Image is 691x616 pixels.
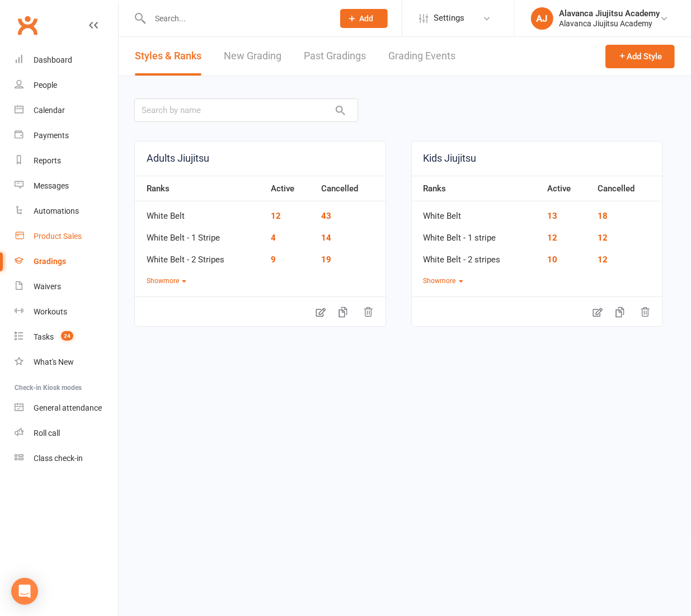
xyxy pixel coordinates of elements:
div: Reports [34,156,61,165]
th: Ranks [135,176,265,201]
div: Roll call [34,429,60,438]
div: Payments [34,131,69,140]
div: Open Intercom Messenger [11,578,38,605]
a: Messages [15,173,118,199]
div: Calendar [34,106,65,115]
a: Kids Jiujitsu [412,142,662,176]
a: What's New [15,350,118,375]
a: Automations [15,199,118,224]
td: White Belt [412,201,542,223]
a: Grading Events [388,37,455,76]
a: Reports [15,148,118,173]
div: Class check-in [34,454,83,463]
th: Cancelled [592,176,662,201]
div: Tasks [34,332,54,341]
div: Automations [34,206,79,215]
a: 10 [547,255,557,265]
div: Alavanca Jiujitsu Academy [559,18,660,29]
button: Add [340,9,388,28]
th: Ranks [412,176,542,201]
a: Roll call [15,421,118,446]
span: Add [360,14,374,23]
div: General attendance [34,403,102,412]
a: Past Gradings [304,37,366,76]
a: 19 [321,255,331,265]
a: General attendance kiosk mode [15,396,118,421]
a: 9 [271,255,276,265]
a: 12 [598,233,608,243]
a: 12 [547,233,557,243]
input: Search by name [134,98,358,122]
a: People [15,73,118,98]
a: Calendar [15,98,118,123]
td: White Belt - 2 Stripes [135,245,265,267]
a: Gradings [15,249,118,274]
a: Styles & Ranks [135,37,201,76]
div: Product Sales [34,232,82,241]
div: Gradings [34,257,66,266]
div: AJ [531,7,553,30]
a: 12 [271,211,281,221]
input: Search... [147,11,326,26]
a: 18 [598,211,608,221]
a: Adults Jiujitsu [135,142,386,176]
a: Tasks 24 [15,325,118,350]
div: Alavanca Jiujitsu Academy [559,8,660,18]
a: Dashboard [15,48,118,73]
button: Add Style [605,45,675,68]
span: 24 [61,331,73,341]
div: Workouts [34,307,67,316]
a: Class kiosk mode [15,446,118,471]
a: 14 [321,233,331,243]
td: White Belt - 1 Stripe [135,223,265,245]
button: Showmore [424,276,463,286]
th: Active [542,176,592,201]
td: White Belt - 1 stripe [412,223,542,245]
a: Waivers [15,274,118,299]
div: What's New [34,358,74,366]
a: Payments [15,123,118,148]
a: Workouts [15,299,118,325]
a: 4 [271,233,276,243]
a: 43 [321,211,331,221]
div: Waivers [34,282,61,291]
a: 13 [547,211,557,221]
td: White Belt [135,201,265,223]
a: Product Sales [15,224,118,249]
div: Messages [34,181,69,190]
td: White Belt - 2 stripes [412,245,542,267]
a: Clubworx [13,11,41,39]
a: 12 [598,255,608,265]
a: New Grading [224,37,281,76]
button: Showmore [147,276,186,286]
div: Dashboard [34,55,72,64]
span: Settings [434,6,464,31]
th: Cancelled [316,176,386,201]
th: Active [265,176,316,201]
div: People [34,81,57,90]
